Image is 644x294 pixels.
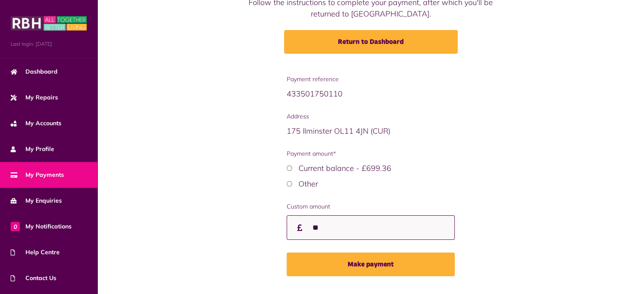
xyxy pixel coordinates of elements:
[11,119,61,128] span: My Accounts
[11,67,58,76] span: Dashboard
[11,222,20,231] span: 0
[11,248,60,257] span: Help Centre
[11,170,64,179] span: My Payments
[11,40,87,48] span: Last login: [DATE]
[287,149,455,158] span: Payment amount*
[287,202,455,211] label: Custom amount
[299,179,318,189] label: Other
[11,145,54,154] span: My Profile
[287,253,455,276] button: Make payment
[11,222,72,231] span: My Notifications
[11,15,87,32] img: MyRBH
[284,30,458,54] a: Return to Dashboard
[11,93,58,102] span: My Repairs
[287,126,390,136] span: 175 Ilminster OL11 4JN (CUR)
[299,163,391,173] label: Current balance - £699.36
[11,196,62,205] span: My Enquiries
[11,274,56,283] span: Contact Us
[287,75,455,84] span: Payment reference
[287,89,343,99] span: 433501750110
[287,112,455,121] span: Address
